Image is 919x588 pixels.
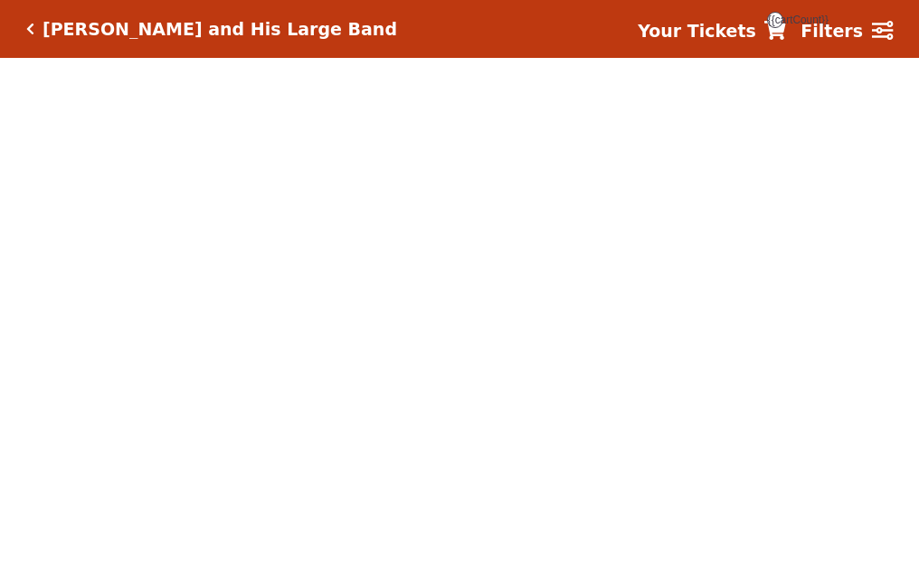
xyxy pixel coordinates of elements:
[767,12,783,28] span: {{cartCount}}
[26,23,34,35] a: Click here to go back to filters
[801,21,863,41] strong: Filters
[43,19,397,40] h5: [PERSON_NAME] and His Large Band
[801,18,893,44] a: Filters
[638,21,756,41] strong: Your Tickets
[638,18,786,44] a: Your Tickets {{cartCount}}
